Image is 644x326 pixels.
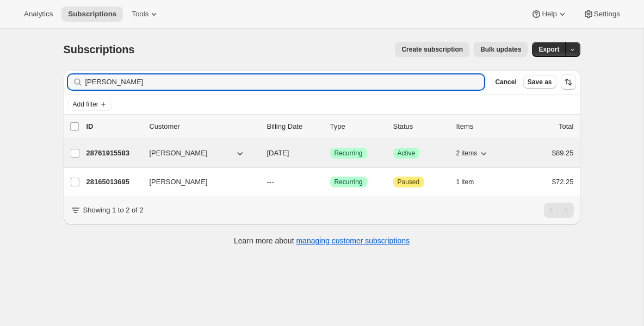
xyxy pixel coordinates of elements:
[552,149,574,157] span: $89.25
[456,149,478,158] span: 2 items
[398,149,416,158] span: Active
[143,173,252,191] button: [PERSON_NAME]
[456,121,511,132] div: Items
[73,100,98,109] span: Add filter
[330,121,385,132] div: Type
[544,203,574,218] nav: Pagination
[61,7,123,22] button: Subscriptions
[68,98,112,111] button: Add filter
[559,121,573,132] p: Total
[456,178,474,186] span: 1 item
[532,42,566,57] button: Export
[143,145,252,162] button: [PERSON_NAME]
[552,178,574,186] span: $72.25
[68,10,116,18] span: Subscriptions
[561,74,576,90] button: Sort the results
[528,78,552,86] span: Save as
[395,42,469,57] button: Create subscription
[480,45,521,54] span: Bulk updates
[594,10,620,18] span: Settings
[24,10,53,18] span: Analytics
[150,177,208,187] span: [PERSON_NAME]
[64,43,135,55] span: Subscriptions
[234,235,410,246] p: Learn more about
[267,121,321,132] p: Billing Date
[86,121,141,132] p: ID
[393,121,448,132] p: Status
[538,45,559,54] span: Export
[456,146,490,161] button: 2 items
[86,174,574,190] div: 28165013695[PERSON_NAME]---SuccessRecurringAttentionPaused1 item$72.25
[132,10,148,18] span: Tools
[335,149,363,158] span: Recurring
[150,121,258,132] p: Customer
[577,7,627,22] button: Settings
[524,7,574,22] button: Help
[17,7,59,22] button: Analytics
[491,76,521,89] button: Cancel
[296,236,410,245] a: managing customer subscriptions
[86,121,574,132] div: IDCustomerBilling DateTypeStatusItemsTotal
[401,45,463,54] span: Create subscription
[86,146,574,161] div: 28761915583[PERSON_NAME][DATE]SuccessRecurringSuccessActive2 items$89.25
[495,78,516,86] span: Cancel
[474,42,528,57] button: Bulk updates
[456,174,486,190] button: 1 item
[267,149,289,157] span: [DATE]
[542,10,556,18] span: Help
[86,177,141,187] p: 28165013695
[86,148,141,159] p: 28761915583
[83,205,144,216] p: Showing 1 to 2 of 2
[335,178,363,186] span: Recurring
[85,74,485,90] input: Filter subscribers
[125,7,166,22] button: Tools
[267,178,274,186] span: ---
[523,76,556,89] button: Save as
[398,178,420,186] span: Paused
[150,148,208,159] span: [PERSON_NAME]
